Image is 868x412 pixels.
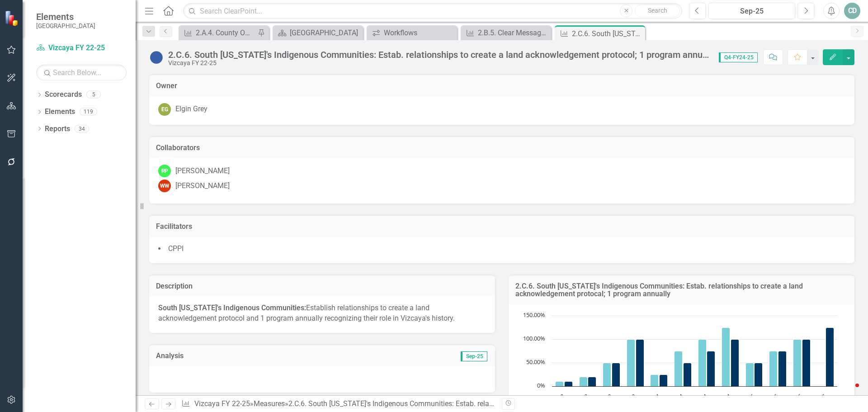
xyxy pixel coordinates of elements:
[86,91,101,99] div: 5
[156,352,322,360] h3: Analysis
[684,363,692,386] path: Q2-FY23-24, 50. Target YTD.
[526,358,545,366] text: 50.00%
[254,399,285,408] a: Measures
[290,27,361,38] div: [GEOGRAPHIC_DATA]
[778,351,787,386] path: Q2-FY24-25, 75. Target YTD.
[36,65,127,81] input: Search Below...
[635,5,680,17] button: Search
[175,166,230,176] div: [PERSON_NAME]
[45,90,82,100] a: Scorecards
[36,22,95,29] small: [GEOGRAPHIC_DATA]
[156,282,488,290] h3: Description
[5,10,20,26] img: ClearPoint Strategy
[565,327,834,386] g: Target YTD, bar series 2 of 2 with 12 bars.
[627,339,635,386] path: Q4-FY22-23, 100. Actual YTD.
[515,282,848,298] h3: 2.C.6. South [US_STATE]'s Indigenous Communities: Estab. relationships to create a land acknowled...
[194,399,250,408] a: Vizcaya FY 22-25
[158,303,486,324] p: Establish relationships to create a land acknowledgement protocol and 1 program annually recogniz...
[175,104,208,114] div: Elgin Grey
[580,377,588,386] path: Q2-FY22-23, 20. Actual YTD.
[461,351,487,361] span: Sep-25
[168,50,710,60] div: 2.C.6. South [US_STATE]'s Indigenous Communities: Estab. relationships to create a land acknowled...
[156,223,848,231] h3: Facilitators
[168,244,184,253] span: CPPI
[556,381,564,386] path: Q1-FY22-23, 10. Actual YTD.
[196,27,255,38] div: 2.A.4. County Officials: Strengthen awareness among MDC elected officials by meeting in person wi...
[478,27,549,38] div: 2.B.5. Clear Messaging: Feature core values in communications, programs and interpretation (75% o...
[537,381,545,389] text: 0%
[675,351,683,386] path: Q2-FY23-24, 75. Actual YTD.
[660,374,668,386] path: Q1-FY23-24, 25. Target YTD.
[156,82,848,90] h3: Owner
[588,377,596,386] path: Q2-FY22-23, 20. Target YTD.
[36,11,95,22] span: Elements
[369,27,455,38] a: Workflows
[612,363,620,386] path: Q3-FY22-23, 50. Target YTD.
[288,399,723,408] div: 2.C.6. South [US_STATE]'s Indigenous Communities: Estab. relationships to create a land acknowled...
[712,6,792,17] div: Sep-25
[648,7,667,14] span: Search
[45,124,70,134] a: Reports
[168,60,710,66] div: Vizcaya FY 22-25
[708,3,795,19] button: Sep-25
[722,327,730,386] path: Q4-FY23-24, 125. Actual YTD.
[731,339,739,386] path: Q4-FY23-24, 100. Target YTD.
[707,351,715,386] path: Q3-FY23-24, 75. Target YTD.
[565,381,573,386] path: Q1-FY22-23, 10. Target YTD.
[844,3,860,19] button: CD
[158,303,306,312] strong: South [US_STATE]'s Indigenous Communities:
[75,125,89,133] div: 34
[156,144,848,152] h3: Collaborators
[719,52,758,62] span: Q4-FY24-25
[36,43,127,53] a: Vizcaya FY 22-25
[80,108,97,116] div: 119
[158,165,171,177] div: RP
[636,339,644,386] path: Q4-FY22-23, 100. Target YTD.
[149,50,164,65] img: No Information
[746,363,754,386] path: Q1-FY24-25, 50. Actual YTD.
[158,180,171,192] div: WW
[769,351,778,386] path: Q2-FY24-25, 75. Actual YTD.
[651,374,659,386] path: Q1-FY23-24, 25. Actual YTD.
[45,107,75,117] a: Elements
[826,327,834,386] path: Q4-FY24-25, 125. Target YTD.
[698,339,707,386] path: Q3-FY23-24, 100. Actual YTD.
[181,27,255,38] a: 2.A.4. County Officials: Strengthen awareness among MDC elected officials by meeting in person wi...
[181,399,495,409] div: » »
[523,334,545,342] text: 100.00%
[802,339,811,386] path: Q3-FY24-25, 100. Target YTD.
[523,311,545,319] text: 150.00%
[384,27,455,38] div: Workflows
[603,363,611,386] path: Q3-FY22-23, 50. Actual YTD.
[755,363,763,386] path: Q1-FY24-25, 50. Target YTD.
[572,28,643,39] div: 2.C.6. South [US_STATE]'s Indigenous Communities: Estab. relationships to create a land acknowled...
[158,103,171,116] div: EG
[175,181,230,191] div: [PERSON_NAME]
[837,381,859,403] iframe: Intercom live chat
[183,3,682,19] input: Search ClearPoint...
[463,27,549,38] a: 2.B.5. Clear Messaging: Feature core values in communications, programs and interpretation (75% o...
[793,339,802,386] path: Q3-FY24-25, 100. Actual YTD.
[275,27,361,38] a: [GEOGRAPHIC_DATA]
